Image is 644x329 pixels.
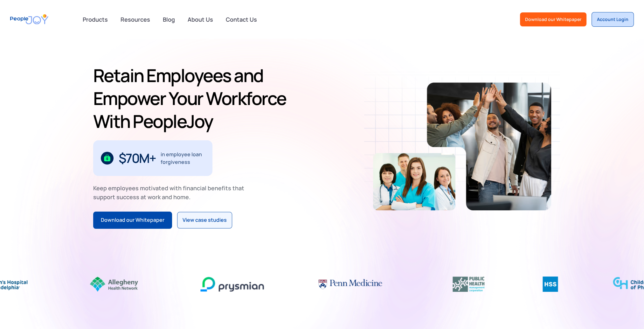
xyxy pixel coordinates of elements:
[177,212,232,228] a: View case studies
[101,216,164,224] div: Download our Whitepaper
[525,16,581,23] div: Download our Whitepaper
[373,153,455,210] img: Retain-Employees-PeopleJoy
[117,12,154,26] a: Resources
[93,140,212,176] div: 1 / 3
[159,12,179,26] a: Blog
[597,16,628,23] div: Account Login
[183,216,227,224] div: View case studies
[119,153,156,163] div: $70M+
[93,184,250,201] div: Keep employees motivated with financial benefits that support success at work and home.
[184,12,217,26] a: About Us
[427,82,551,210] img: Retain-Employees-PeopleJoy
[161,150,205,166] div: in employee loan forgiveness
[93,212,172,229] a: Download our Whitepaper
[79,13,112,26] div: Products
[93,64,319,133] h1: Retain Employees and Empower Your Workforce With PeopleJoy
[520,12,586,26] a: Download our Whitepaper
[592,12,634,27] a: Account Login
[10,10,48,28] a: home
[222,12,261,26] a: Contact Us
